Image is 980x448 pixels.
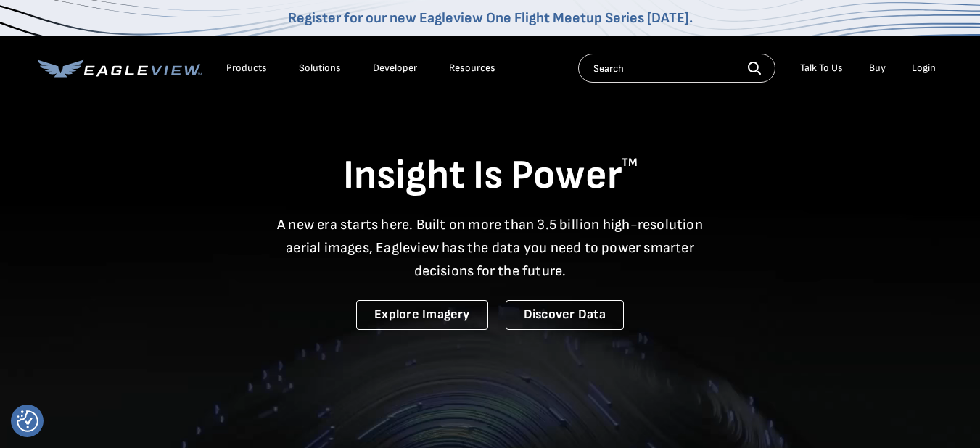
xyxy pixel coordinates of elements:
div: Login [912,62,936,75]
img: Revisit consent button [17,410,38,432]
button: Consent Preferences [17,410,38,432]
input: Search [578,54,775,83]
a: Buy [869,62,886,75]
h1: Insight Is Power [38,151,943,202]
a: Explore Imagery [356,300,488,330]
div: Resources [449,62,495,75]
div: Products [226,62,267,75]
sup: TM [622,156,638,170]
p: A new era starts here. Built on more than 3.5 billion high-resolution aerial images, Eagleview ha... [268,213,712,283]
div: Talk To Us [800,62,843,75]
a: Register for our new Eagleview One Flight Meetup Series [DATE]. [288,9,693,27]
a: Discover Data [506,300,624,330]
div: Solutions [299,62,341,75]
a: Developer [373,62,417,75]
